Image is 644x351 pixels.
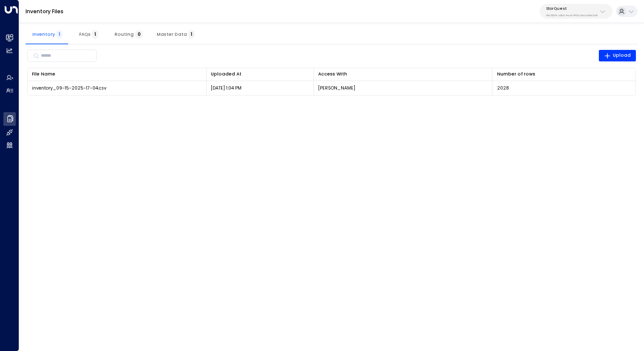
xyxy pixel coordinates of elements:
p: [DATE] 1:04 PM [211,85,241,91]
span: 2028 [497,85,509,91]
span: Upload [604,52,631,59]
div: Access With [318,70,488,78]
div: Number of rows [497,70,535,78]
div: Number of rows [497,70,631,78]
button: Upload [599,50,636,62]
span: 0 [135,30,143,39]
p: [PERSON_NAME] [318,85,355,91]
div: File Name [32,70,201,78]
span: inventory_09-15-2025-17-04.csv [32,85,106,91]
span: Master Data [157,32,195,37]
p: StorQuest [546,6,598,11]
a: Inventory Files [26,8,63,15]
span: 1 [188,30,195,39]
div: File Name [32,70,55,78]
div: Uploaded At [211,70,241,78]
span: FAQs [79,32,98,37]
span: 1 [92,30,98,39]
button: StorQuest95e12634-a2b0-4ea9-845a-0bcfa50e2d19 [540,4,612,19]
p: 95e12634-a2b0-4ea9-845a-0bcfa50e2d19 [546,14,598,17]
span: 1 [56,30,63,39]
span: Inventory [32,32,63,37]
div: Uploaded At [211,70,309,78]
span: Routing [115,32,143,37]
